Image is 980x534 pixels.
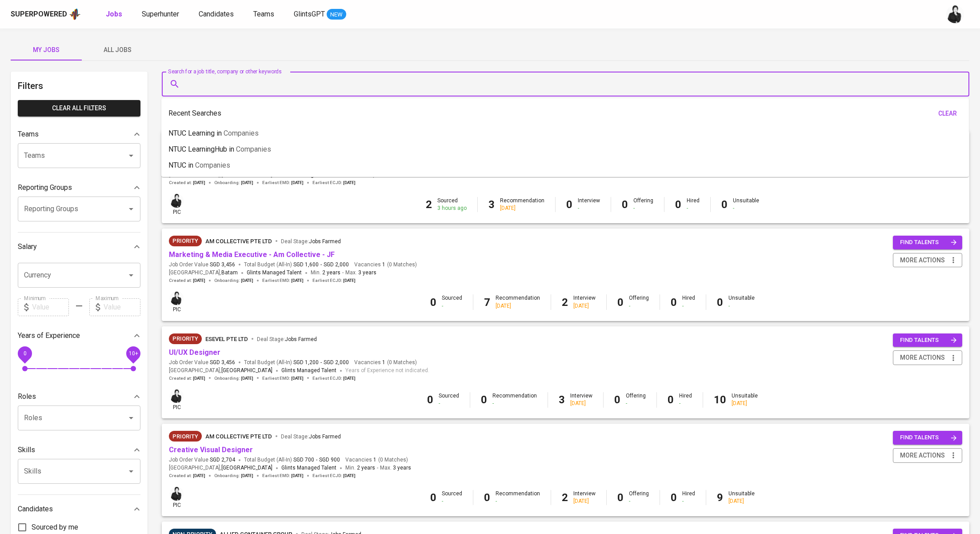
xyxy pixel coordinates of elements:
span: SGD 3,456 [210,261,235,269]
span: Vacancies ( 0 Matches ) [345,456,408,464]
span: 1 [372,456,376,464]
p: Skills [18,445,35,455]
span: AM Collective Pte Ltd [205,433,272,440]
a: Marketing & Media Executive - Am Collective - JF [169,250,335,259]
b: 0 [668,393,674,406]
a: Teams [253,9,276,20]
span: Total Budget (All-In) [244,456,340,464]
span: Created at : [169,375,205,381]
div: Offering [629,490,649,505]
span: [DATE] [291,277,304,284]
span: more actions [900,450,945,461]
div: Unsuitable [733,197,759,212]
span: 1 [381,359,385,366]
div: Hired [682,490,695,505]
span: SGD 1,200 [293,359,319,366]
div: - [578,205,600,212]
span: 3 years [393,465,411,471]
span: Job Order Value [169,261,235,269]
div: - [728,302,755,310]
span: [GEOGRAPHIC_DATA] [221,366,272,375]
span: [DATE] [241,277,253,284]
button: Open [125,203,137,215]
div: Years of Experience [18,327,140,345]
span: Priority [169,237,202,245]
div: Hired [687,197,700,212]
a: Superhunter [142,9,181,20]
div: [DATE] [500,205,544,212]
span: SGD 2,000 [324,359,349,366]
div: [DATE] [496,302,540,310]
p: NTUC LearningHub in [168,144,271,155]
a: Superpoweredapp logo [11,8,81,21]
span: Deal Stage : [257,336,317,342]
div: Unsuitable [732,392,758,407]
span: Vacancies ( 0 Matches ) [354,261,417,269]
div: Teams [18,125,140,143]
button: find talents [893,236,962,249]
span: find talents [900,237,957,248]
span: Earliest ECJD : [312,375,356,381]
span: Teams [253,10,274,18]
a: UI/UX Designer [169,348,220,357]
span: [DATE] [241,473,253,479]
div: Recommendation [496,490,540,505]
span: 0 [23,350,26,356]
span: Job Order Value [169,359,235,366]
span: Years of Experience not indicated. [345,366,429,375]
span: Jobs Farmed [309,238,341,245]
span: Earliest EMD : [262,375,304,381]
div: Offering [629,294,649,309]
div: Skills [18,441,140,459]
p: NTUC Learning in [168,128,259,139]
b: 0 [617,296,624,309]
button: Open [125,465,137,478]
button: find talents [893,431,962,445]
div: Interview [570,392,592,407]
div: pic [169,486,184,509]
a: Creative Visual Designer [169,446,253,454]
b: 9 [717,491,723,504]
span: Max. [345,269,376,276]
span: Onboarding : [214,277,253,284]
span: clear [937,108,958,119]
b: 0 [481,393,487,406]
span: [GEOGRAPHIC_DATA] , [169,464,272,473]
div: Hired [682,294,695,309]
span: more actions [900,255,945,266]
a: Jobs [106,9,124,20]
b: 0 [671,296,677,309]
div: [DATE] [573,498,596,505]
p: Reporting Groups [18,182,72,193]
p: Years of Experience [18,330,80,341]
div: New Job received from Demand Team [169,236,202,246]
span: find talents [900,433,957,443]
span: Candidates [199,10,234,18]
span: [DATE] [291,375,304,381]
span: Created at : [169,473,205,479]
div: 3 hours ago [437,205,467,212]
span: Onboarding : [214,473,253,479]
span: 1 [381,261,385,269]
div: - [626,400,646,407]
div: - [496,498,540,505]
p: Teams [18,129,39,140]
b: 0 [614,393,620,406]
span: [DATE] [241,375,253,381]
span: Jobs Farmed [309,434,341,440]
div: Recommendation [492,392,537,407]
span: SGD 900 [319,456,340,464]
div: Recent Searches [168,105,962,122]
b: 0 [430,491,436,504]
a: Candidates [199,9,236,20]
button: more actions [893,350,962,365]
span: [GEOGRAPHIC_DATA] , [169,366,272,375]
div: - [633,205,653,212]
img: app logo [69,8,81,21]
div: Recommendation [496,294,540,309]
div: Salary [18,238,140,256]
div: Roles [18,388,140,406]
b: 0 [671,491,677,504]
span: Sourced by me [32,522,78,533]
span: 2 years [357,465,375,471]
